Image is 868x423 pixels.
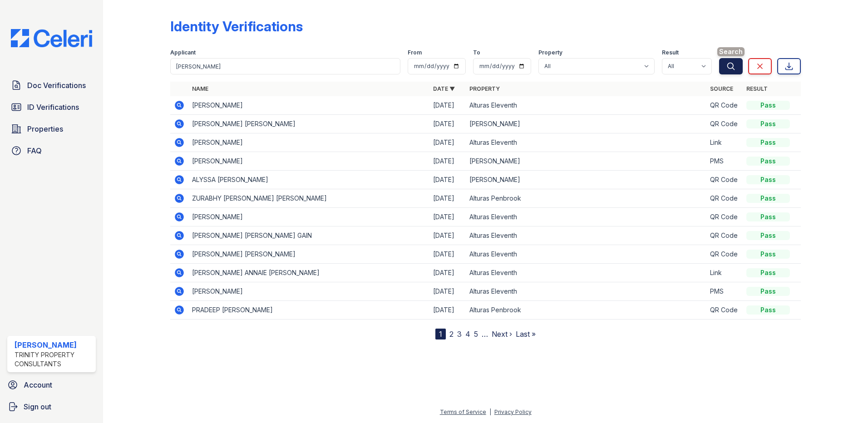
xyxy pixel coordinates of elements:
[24,379,52,390] span: Account
[706,264,743,282] td: Link
[706,208,743,226] td: QR Code
[492,330,512,339] a: Next ›
[474,330,478,339] a: 5
[188,264,429,282] td: [PERSON_NAME] ANNAIE [PERSON_NAME]
[746,212,790,221] div: Pass
[170,18,303,34] div: Identity Verifications
[27,123,63,134] span: Properties
[746,85,768,92] a: Result
[489,408,491,415] div: |
[27,145,42,156] span: FAQ
[706,171,743,189] td: QR Code
[538,49,562,56] label: Property
[466,245,707,264] td: Alturas Eleventh
[706,133,743,152] td: Link
[746,231,790,240] div: Pass
[15,339,92,350] div: [PERSON_NAME]
[457,330,462,339] a: 3
[746,194,790,203] div: Pass
[494,408,532,415] a: Privacy Policy
[482,329,488,339] span: …
[746,157,790,166] div: Pass
[188,171,429,189] td: ALYSSA [PERSON_NAME]
[170,58,400,74] input: Search by name or phone number
[706,282,743,301] td: PMS
[188,301,429,320] td: PRADEEP [PERSON_NAME]
[429,152,466,171] td: [DATE]
[706,189,743,208] td: QR Code
[466,208,707,226] td: Alturas Eleventh
[4,29,99,47] img: CE_Logo_Blue-a8612792a0a2168367f1c8372b55b34899dd931a85d93a1a3d3e32e68fde9ad4.png
[429,208,466,226] td: [DATE]
[717,47,745,56] span: Search
[27,80,86,91] span: Doc Verifications
[746,119,790,128] div: Pass
[466,115,707,133] td: [PERSON_NAME]
[746,175,790,184] div: Pass
[7,142,96,160] a: FAQ
[466,133,707,152] td: Alturas Eleventh
[706,245,743,264] td: QR Code
[429,115,466,133] td: [DATE]
[188,152,429,171] td: [PERSON_NAME]
[435,329,446,339] div: 1
[466,189,707,208] td: Alturas Penbrook
[706,226,743,245] td: QR Code
[469,85,500,92] a: Property
[429,301,466,320] td: [DATE]
[408,49,422,56] label: From
[440,408,486,415] a: Terms of Service
[466,171,707,189] td: [PERSON_NAME]
[466,152,707,171] td: [PERSON_NAME]
[4,376,99,394] a: Account
[746,287,790,296] div: Pass
[170,49,196,56] label: Applicant
[188,115,429,133] td: [PERSON_NAME] [PERSON_NAME]
[746,250,790,259] div: Pass
[662,49,679,56] label: Result
[429,226,466,245] td: [DATE]
[429,171,466,189] td: [DATE]
[466,96,707,115] td: Alturas Eleventh
[449,330,454,339] a: 2
[429,133,466,152] td: [DATE]
[429,282,466,301] td: [DATE]
[473,49,480,56] label: To
[706,96,743,115] td: QR Code
[188,282,429,301] td: [PERSON_NAME]
[466,282,707,301] td: Alturas Eleventh
[746,138,790,147] div: Pass
[466,264,707,282] td: Alturas Eleventh
[24,401,51,412] span: Sign out
[706,152,743,171] td: PMS
[719,58,743,74] button: Search
[465,330,470,339] a: 4
[466,301,707,320] td: Alturas Penbrook
[516,330,536,339] a: Last »
[188,189,429,208] td: ZURABHY [PERSON_NAME] [PERSON_NAME]
[746,268,790,277] div: Pass
[706,115,743,133] td: QR Code
[188,226,429,245] td: [PERSON_NAME] [PERSON_NAME] GAIN
[27,102,79,113] span: ID Verifications
[433,85,455,92] a: Date ▼
[4,398,99,416] a: Sign out
[188,245,429,264] td: [PERSON_NAME] [PERSON_NAME]
[188,208,429,226] td: [PERSON_NAME]
[7,98,96,116] a: ID Verifications
[429,189,466,208] td: [DATE]
[746,101,790,110] div: Pass
[188,96,429,115] td: [PERSON_NAME]
[746,305,790,315] div: Pass
[429,245,466,264] td: [DATE]
[429,96,466,115] td: [DATE]
[188,133,429,152] td: [PERSON_NAME]
[429,264,466,282] td: [DATE]
[15,350,92,369] div: Trinity Property Consultants
[7,120,96,138] a: Properties
[192,85,208,92] a: Name
[466,226,707,245] td: Alturas Eleventh
[710,85,733,92] a: Source
[7,76,96,94] a: Doc Verifications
